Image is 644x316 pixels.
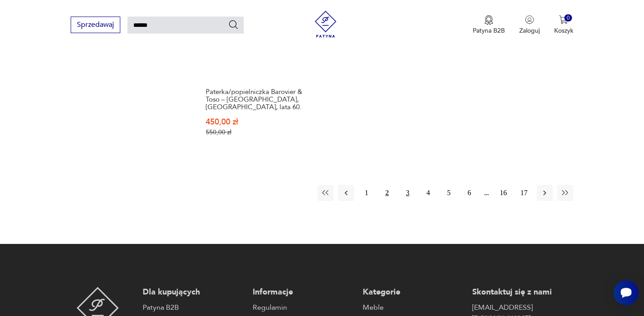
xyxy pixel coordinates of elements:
[554,15,573,35] button: 0Koszyk
[359,185,375,201] button: 1
[516,185,532,201] button: 17
[363,287,464,298] p: Kategorie
[253,302,354,313] a: Regulamin
[206,118,315,126] p: 450,00 zł
[420,185,436,201] button: 4
[71,17,120,33] button: Sprzedawaj
[484,15,493,25] img: Ikona medalu
[525,15,534,24] img: Ikonka użytkownika
[71,22,120,29] a: Sprzedawaj
[496,185,512,201] button: 16
[143,287,244,298] p: Dla kupujących
[473,15,505,35] a: Ikona medaluPatyna B2B
[206,128,315,136] p: 550,00 zł
[379,185,395,201] button: 2
[554,26,573,35] p: Koszyk
[206,88,315,111] h3: Paterka/popielniczka Barovier & Toso – [GEOGRAPHIC_DATA], [GEOGRAPHIC_DATA], lata 60.
[253,287,354,298] p: Informacje
[559,15,568,24] img: Ikona koszyka
[143,302,244,313] a: Patyna B2B
[441,185,457,201] button: 5
[519,15,540,35] button: Zaloguj
[228,19,239,30] button: Szukaj
[363,302,464,313] a: Meble
[473,26,505,35] p: Patyna B2B
[312,11,339,38] img: Patyna - sklep z meblami i dekoracjami vintage
[472,287,573,298] p: Skontaktuj się z nami
[462,185,478,201] button: 6
[473,15,505,35] button: Patyna B2B
[519,26,540,35] p: Zaloguj
[564,14,572,22] div: 0
[614,280,639,305] iframe: Smartsupp widget button
[400,185,416,201] button: 3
